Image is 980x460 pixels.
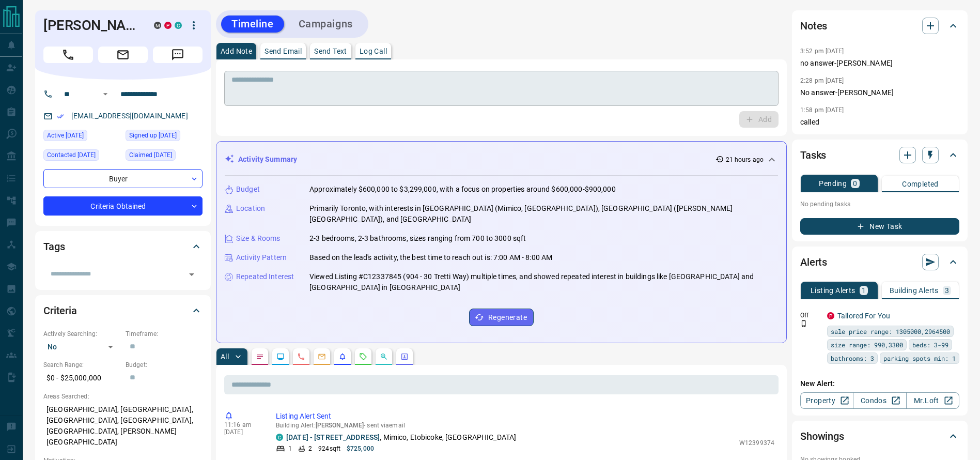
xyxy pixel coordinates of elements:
svg: Listing Alerts [338,352,347,361]
p: Listing Alert Sent [276,411,774,422]
span: Message [153,47,203,63]
h1: [PERSON_NAME] [43,17,138,34]
a: Mr.Loft [906,392,959,409]
div: property.ca [827,312,834,319]
p: Viewed Listing #C12337845 (904 - 30 Tretti Way) multiple times, and showed repeated interest in b... [309,271,778,293]
span: Email [98,47,148,63]
p: Send Email [265,48,302,55]
p: Listing Alerts [811,287,855,294]
p: No answer-[PERSON_NAME] [800,87,959,98]
p: 21 hours ago [726,155,764,164]
button: Campaigns [288,16,363,33]
div: condos.ca [276,434,283,441]
div: Showings [800,424,959,449]
p: Size & Rooms [236,233,281,244]
p: 924 sqft [318,444,340,453]
svg: Lead Browsing Activity [276,352,285,361]
p: 3:52 pm [DATE] [800,48,844,55]
p: Pending [819,180,847,187]
button: Regenerate [469,309,534,326]
span: Signed up [DATE] [129,130,177,141]
span: [PERSON_NAME] [316,422,364,429]
p: Location [236,203,265,214]
p: 1 [288,444,292,453]
span: parking spots min: 1 [883,353,956,363]
h2: Notes [800,18,827,34]
p: 2-3 bedrooms, 2-3 bathrooms, sizes ranging from 700 to 3000 sqft [309,233,526,244]
span: bathrooms: 3 [831,353,874,363]
p: Log Call [360,48,387,55]
div: property.ca [164,22,172,29]
p: 11:16 am [224,421,260,428]
p: Send Text [314,48,347,55]
p: Building Alerts [890,287,939,294]
svg: Requests [359,352,367,361]
p: Timeframe: [126,329,203,339]
p: Budget [236,184,260,195]
div: condos.ca [175,22,182,29]
p: called [800,117,959,128]
div: Activity Summary21 hours ago [225,150,778,169]
p: 1:58 pm [DATE] [800,106,844,114]
p: Budget: [126,360,203,370]
div: Tasks [800,143,959,167]
h2: Tasks [800,147,826,163]
div: Alerts [800,250,959,274]
p: 2:28 pm [DATE] [800,77,844,84]
div: Tue Sep 09 2025 [43,130,120,144]
p: Actively Searching: [43,329,120,339]
svg: Push Notification Only [800,320,807,327]
div: Tags [43,234,203,259]
h2: Showings [800,428,844,444]
span: size range: 990,3300 [831,340,903,350]
span: Call [43,47,93,63]
a: [EMAIL_ADDRESS][DOMAIN_NAME] [71,112,188,120]
p: Primarily Toronto, with interests in [GEOGRAPHIC_DATA] (Mimico, [GEOGRAPHIC_DATA]), [GEOGRAPHIC_D... [309,203,778,225]
button: New Task [800,218,959,235]
h2: Alerts [800,254,827,270]
span: Contacted [DATE] [47,150,96,160]
p: No pending tasks [800,196,959,212]
p: Completed [902,180,939,188]
h2: Tags [43,238,65,255]
p: New Alert: [800,378,959,389]
svg: Emails [318,352,326,361]
button: Open [99,88,112,100]
p: Activity Pattern [236,252,287,263]
div: Criteria Obtained [43,196,203,216]
p: $725,000 [347,444,374,453]
div: Tue Mar 10 2020 [126,130,203,144]
p: W12399374 [739,438,774,448]
h2: Criteria [43,302,77,319]
p: Search Range: [43,360,120,370]
p: , Mimico, Etobicoke, [GEOGRAPHIC_DATA] [286,432,516,443]
p: [DATE] [224,428,260,436]
span: sale price range: 1305000,2964500 [831,326,950,336]
span: Claimed [DATE] [129,150,172,160]
p: 3 [945,287,949,294]
div: Wed Mar 23 2022 [126,149,203,164]
div: Notes [800,13,959,38]
p: no answer-[PERSON_NAME] [800,58,959,69]
div: Criteria [43,298,203,323]
a: [DATE] - [STREET_ADDRESS] [286,433,380,441]
span: beds: 3-99 [912,340,948,350]
div: Buyer [43,169,203,188]
p: 0 [853,180,857,187]
p: 2 [308,444,312,453]
svg: Agent Actions [400,352,409,361]
svg: Opportunities [380,352,388,361]
p: 1 [862,287,866,294]
svg: Calls [297,352,305,361]
p: Activity Summary [238,154,297,165]
p: Repeated Interest [236,271,294,282]
p: Off [800,311,821,320]
div: Wed Jun 16 2021 [43,149,120,164]
div: No [43,339,120,355]
p: $0 - $25,000,000 [43,370,120,387]
p: [GEOGRAPHIC_DATA], [GEOGRAPHIC_DATA], [GEOGRAPHIC_DATA], [GEOGRAPHIC_DATA], [GEOGRAPHIC_DATA], [P... [43,401,203,451]
span: Active [DATE] [47,130,84,141]
a: Property [800,392,853,409]
p: Areas Searched: [43,392,203,401]
a: Condos [853,392,906,409]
